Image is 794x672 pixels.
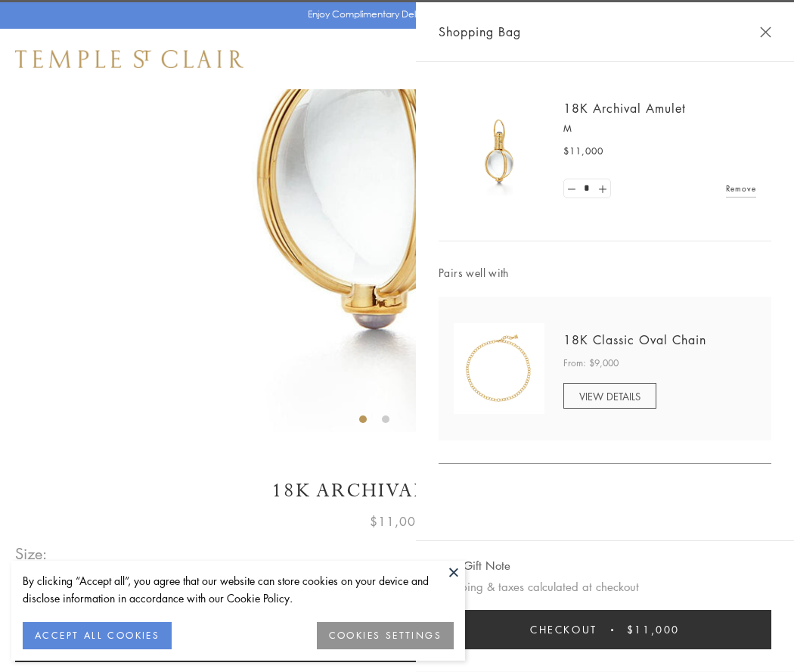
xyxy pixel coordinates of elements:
[15,541,48,566] span: Size:
[439,264,771,282] span: Pairs well with
[439,577,771,596] p: Shipping & taxes calculated at checkout
[439,556,510,575] button: Add Gift Note
[563,356,619,371] span: From: $9,000
[454,323,544,414] img: N88865-OV18
[23,572,454,607] div: By clicking “Accept all”, you agree that our website can store cookies on your device and disclos...
[563,144,603,159] span: $11,000
[454,106,544,197] img: 18K Archival Amulet
[15,50,243,68] img: Temple St. Clair
[317,622,454,649] button: COOKIES SETTINGS
[23,622,172,649] button: ACCEPT ALL COOKIES
[563,383,656,409] a: VIEW DETAILS
[563,331,706,348] a: 18K Classic Oval Chain
[439,22,521,42] span: Shopping Bag
[370,512,424,531] span: $11,000
[579,389,640,403] span: VIEW DETAILS
[726,180,756,197] a: Remove
[530,621,597,638] span: Checkout
[308,7,479,22] p: Enjoy Complimentary Delivery & Returns
[439,610,771,649] button: Checkout $11,000
[627,621,680,638] span: $11,000
[15,478,779,504] h1: 18K Archival Amulet
[563,100,686,117] a: 18K Archival Amulet
[563,121,756,136] p: M
[594,179,609,198] a: Set quantity to 2
[760,26,771,38] button: Close Shopping Bag
[564,179,579,198] a: Set quantity to 0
